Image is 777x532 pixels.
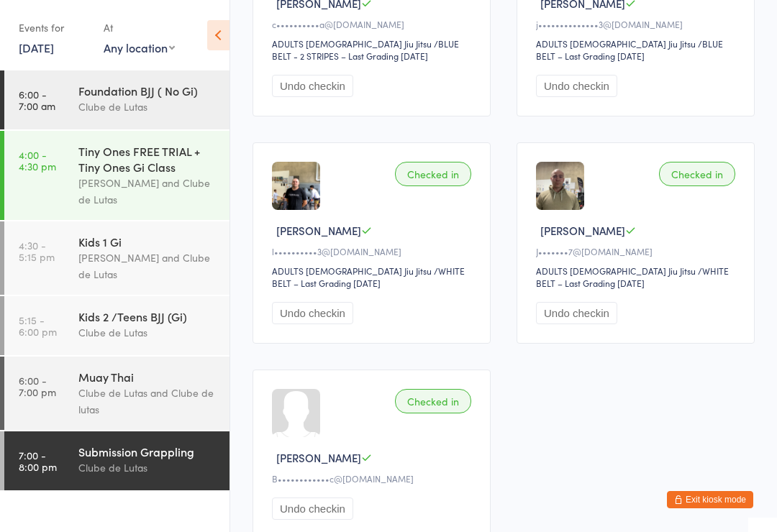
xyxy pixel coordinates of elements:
a: 7:00 -8:00 pmSubmission GrapplingClube de Lutas [4,431,230,490]
time: 4:00 - 4:30 pm [19,149,56,172]
div: Foundation BJJ ( No Gi) [78,83,217,98]
div: Submission Grappling [78,444,217,459]
div: Tiny Ones FREE TRIAL + Tiny Ones Gi Class [78,143,217,175]
button: Exit kiosk mode [667,491,753,508]
div: [PERSON_NAME] and Clube de Lutas [78,175,217,208]
div: ADULTS [DEMOGRAPHIC_DATA] Jiu Jitsu [536,265,696,277]
time: 6:00 - 7:00 pm [19,375,56,398]
a: 6:00 -7:00 pmMuay ThaiClube de Lutas and Clube de lutas [4,357,230,430]
a: [DATE] [19,40,54,55]
div: Clube de Lutas [78,98,217,115]
img: image1751529056.png [536,162,584,210]
div: Kids 2 /Teens BJJ (Gi) [78,308,217,324]
div: Checked in [395,162,471,186]
div: ADULTS [DEMOGRAPHIC_DATA] Jiu Jitsu [536,37,696,50]
div: B••••••••••••c@[DOMAIN_NAME] [272,472,476,485]
span: [PERSON_NAME] [276,223,361,238]
button: Undo checkin [536,302,617,324]
a: 6:00 -7:00 amFoundation BJJ ( No Gi)Clube de Lutas [4,70,230,129]
time: 5:15 - 6:00 pm [19,314,57,337]
time: 6:00 - 7:00 am [19,88,55,111]
div: At [104,16,175,40]
span: [PERSON_NAME] [276,450,361,465]
button: Undo checkin [272,75,353,97]
div: Clube de Lutas [78,459,217,476]
div: l••••••••••3@[DOMAIN_NAME] [272,245,476,257]
div: Kids 1 Gi [78,234,217,249]
time: 4:30 - 5:15 pm [19,239,55,262]
button: Undo checkin [536,75,617,97]
div: j••••••••••••••3@[DOMAIN_NAME] [536,18,740,30]
div: Clube de Lutas [78,324,217,341]
time: 7:00 - 8:00 pm [19,449,57,472]
img: image1736406066.png [272,162,320,210]
button: Undo checkin [272,497,353,520]
div: Checked in [659,162,735,186]
button: Undo checkin [272,302,353,324]
div: [PERSON_NAME] and Clube de Lutas [78,249,217,283]
div: ADULTS [DEMOGRAPHIC_DATA] Jiu Jitsu [272,37,432,50]
div: Clube de Lutas and Clube de lutas [78,385,217,418]
div: Any location [104,40,175,55]
div: Events for [19,16,89,40]
div: J•••••••7@[DOMAIN_NAME] [536,245,740,257]
div: c••••••••••a@[DOMAIN_NAME] [272,18,476,30]
a: 4:30 -5:15 pmKids 1 Gi[PERSON_NAME] and Clube de Lutas [4,221,230,295]
div: ADULTS [DEMOGRAPHIC_DATA] Jiu Jitsu [272,265,432,277]
span: [PERSON_NAME] [540,223,625,238]
a: 4:00 -4:30 pmTiny Ones FREE TRIAL + Tiny Ones Gi Class[PERSON_NAME] and Clube de Lutas [4,131,230,220]
a: 5:15 -6:00 pmKids 2 /Teens BJJ (Gi)Clube de Lutas [4,296,230,355]
div: Muay Thai [78,369,217,385]
div: Checked in [395,389,471,413]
